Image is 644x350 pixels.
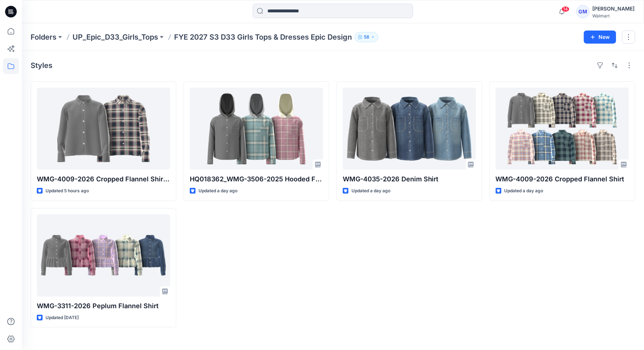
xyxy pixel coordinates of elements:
[364,33,369,41] p: 58
[37,88,170,170] a: WMG-4009-2026 Cropped Flannel Shirt_Opt.2
[31,32,56,42] a: Folders
[343,174,476,184] p: WMG-4035-2026 Denim Shirt
[562,6,570,12] span: 14
[174,32,352,42] p: FYE 2027 S3 D33 Girls Tops & Dresses Epic Design
[190,88,323,170] a: HQ018362_WMG-3506-2025 Hooded Flannel Shirt
[496,88,629,170] a: WMG-4009-2026 Cropped Flannel Shirt
[31,61,52,70] h4: Styles
[577,5,590,18] div: GM
[37,301,170,311] p: WMG-3311-2026 Peplum Flannel Shirt
[37,174,170,184] p: WMG-4009-2026 Cropped Flannel Shirt_Opt.2
[584,31,616,44] button: New
[504,187,543,195] p: Updated a day ago
[593,13,635,19] div: Walmart
[355,32,378,42] button: 58
[352,187,390,195] p: Updated a day ago
[343,88,476,170] a: WMG-4035-2026 Denim Shirt
[37,214,170,297] a: WMG-3311-2026 Peplum Flannel Shirt
[199,187,237,195] p: Updated a day ago
[72,32,158,42] a: UP_Epic_D33_Girls_Tops
[593,4,635,13] div: [PERSON_NAME]
[190,174,323,184] p: HQ018362_WMG-3506-2025 Hooded Flannel Shirt
[496,174,629,184] p: WMG-4009-2026 Cropped Flannel Shirt
[46,187,89,195] p: Updated 5 hours ago
[46,314,79,322] p: Updated [DATE]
